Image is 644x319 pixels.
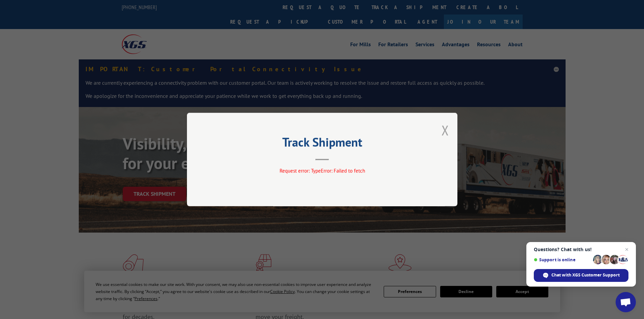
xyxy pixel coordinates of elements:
[534,257,591,262] span: Support is online
[279,167,365,174] span: Request error: TypeError: Failed to fetch
[534,247,628,252] span: Questions? Chat with us!
[616,292,636,312] div: Open chat
[442,121,449,139] button: Close modal
[551,272,620,278] span: Chat with XGS Customer Support
[623,245,631,254] span: Close chat
[534,269,628,282] div: Chat with XGS Customer Support
[221,137,424,150] h2: Track Shipment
